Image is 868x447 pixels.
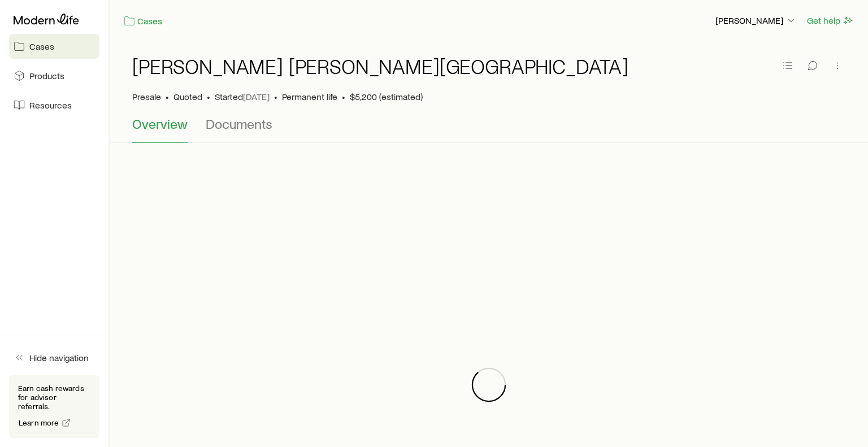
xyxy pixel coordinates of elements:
p: Started [215,91,270,102]
a: Cases [9,34,99,59]
span: Learn more [19,419,59,427]
span: Cases [29,41,54,52]
span: • [274,91,277,102]
span: • [207,91,210,102]
a: Products [9,63,99,88]
a: Cases [123,15,163,28]
span: Products [29,70,64,81]
button: Hide navigation [9,345,99,370]
div: Case details tabs [132,116,845,143]
span: • [166,91,169,102]
p: Earn cash rewards for advisor referrals. [18,384,90,411]
button: Get help [806,14,854,27]
h1: [PERSON_NAME] [PERSON_NAME][GEOGRAPHIC_DATA] [132,55,628,77]
span: Permanent life [282,91,337,102]
span: • [342,91,345,102]
span: Resources [29,99,72,111]
p: [PERSON_NAME] [715,15,797,26]
a: Resources [9,93,99,118]
button: [PERSON_NAME] [715,14,797,28]
span: Quoted [173,91,202,102]
span: Documents [206,116,272,132]
div: Earn cash rewards for advisor referrals.Learn more [9,375,99,438]
span: Hide navigation [29,352,89,363]
p: Presale [132,91,161,102]
span: [DATE] [243,91,270,102]
span: Overview [132,116,188,132]
span: $5,200 (estimated) [350,91,423,102]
